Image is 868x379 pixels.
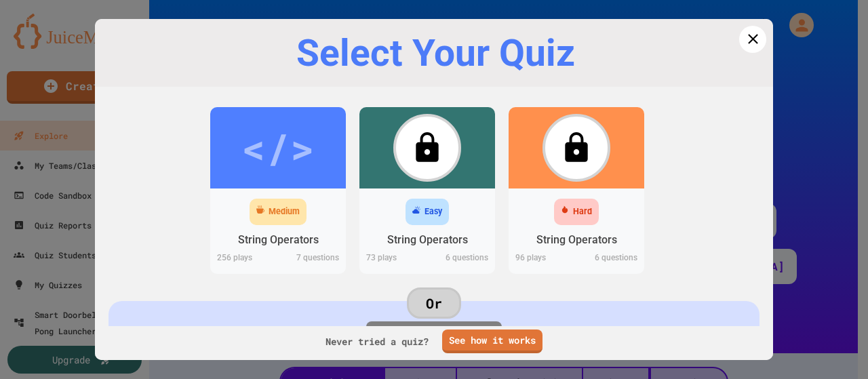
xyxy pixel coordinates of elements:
span: Never tried a quiz? [325,334,429,348]
div: String Operators [238,232,319,248]
a: See how it works [442,330,542,353]
iframe: chat widget [811,325,854,365]
div: Medium [269,205,300,218]
div: Easy [425,205,442,218]
div: </> [391,117,464,178]
div: </> [241,117,315,178]
div: 73 play s [359,252,427,267]
div: </> [540,117,613,178]
div: 6 questions [427,252,495,267]
div: Hard [573,205,592,218]
div: 96 play s [509,252,576,267]
div: 6 questions [576,252,644,267]
div: String Operators [387,232,468,248]
div: 256 play s [210,252,278,267]
div: 7 questions [278,252,346,267]
div: String Operators [536,232,617,248]
iframe: chat widget [755,266,854,323]
div: Select Your Quiz [115,33,756,74]
div: Or [407,287,461,319]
